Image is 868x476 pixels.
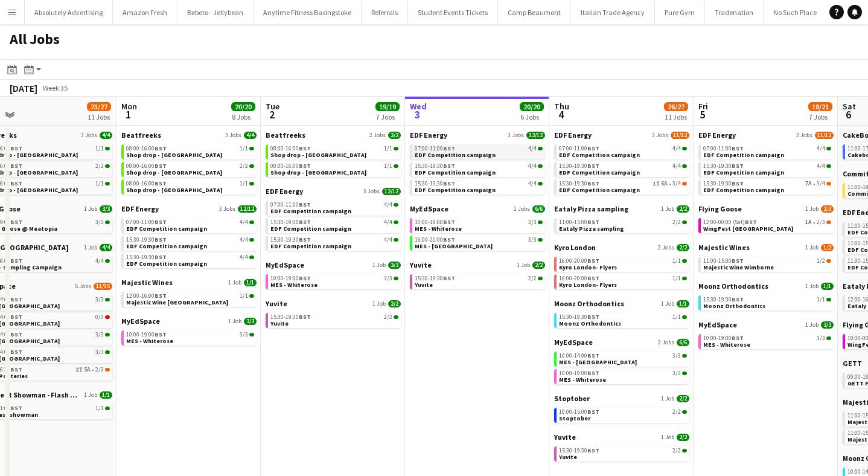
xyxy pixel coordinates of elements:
[240,219,248,225] span: 4/4
[415,162,543,176] a: 15:30-19:30BST4/4EDF Competition campaign
[270,169,366,176] span: Shop drop - Newcastle Upon Tyne
[384,275,392,281] span: 3/3
[703,295,831,309] a: 15:30-19:30BST1/1Moonz Orthodontics
[126,144,254,158] a: 08:00-16:00BST1/1Shop drop - [GEOGRAPHIC_DATA]
[299,201,311,208] span: BST
[100,244,112,251] span: 4/4
[703,162,831,176] a: 15:30-19:30BST4/4EDF Competition campaign
[528,146,537,152] span: 4/4
[672,258,681,264] span: 1/1
[672,275,681,281] span: 1/1
[817,258,825,264] span: 1/2
[126,237,167,243] span: 15:30-19:30
[703,263,774,271] span: Majestic Wine Wimborne
[658,244,674,251] span: 2 Jobs
[155,236,167,243] span: BST
[559,179,687,193] a: 15:30-19:30BST1I6A•3/4EDF Competition campaign
[410,204,448,213] span: MyEdSpace
[121,278,173,287] span: Majestic Wines
[415,144,543,158] a: 07:00-11:00BST4/4EDF Competition campaign
[10,162,22,170] span: BST
[388,262,401,269] span: 3/3
[240,237,248,243] span: 4/4
[270,242,351,250] span: EDF Competition campaign
[384,202,392,208] span: 4/4
[559,146,599,152] span: 07:00-11:00
[514,205,530,213] span: 2 Jobs
[95,163,104,169] span: 2/2
[526,132,545,139] span: 12/12
[121,278,257,287] a: Majestic Wines1 Job1/1
[698,281,768,291] span: Moonz Orthodontics
[10,179,22,187] span: BST
[266,187,401,196] a: EDF Energy3 Jobs12/12
[415,236,543,249] a: 16:00-20:00BST3/3MES - [GEOGRAPHIC_DATA]
[270,146,311,152] span: 08:00-16:00
[121,130,257,140] a: Beatfreeks3 Jobs4/4
[559,163,599,169] span: 15:30-19:30
[554,243,689,299] div: Kyro London2 Jobs2/216:00-20:00BST1/1Kyro London- Flyers16:00-20:00BST1/1Kyro London- Flyers
[677,244,689,251] span: 2/2
[121,204,257,278] div: EDF Energy3 Jobs12/1207:00-11:00BST4/4EDF Competition campaign15:30-19:30BST4/4EDF Competition ca...
[532,205,545,213] span: 6/6
[703,144,831,158] a: 07:00-11:00BST4/4EDF Competition campaign
[443,274,455,282] span: BST
[270,236,398,249] a: 15:30-19:30BST4/4EDF Competition campaign
[155,162,167,170] span: BST
[559,275,599,281] span: 16:00-20:00
[384,237,392,243] span: 4/4
[363,188,380,195] span: 3 Jobs
[672,181,681,187] span: 3/4
[408,1,498,24] button: Student Events Tickets
[554,243,689,252] a: Kyro London2 Jobs2/2
[732,295,744,303] span: BST
[805,283,819,290] span: 1 Job
[703,151,784,159] span: EDF Competition campaign
[270,281,318,289] span: MES - Whiterose
[559,258,599,264] span: 16:00-20:00
[805,181,812,187] span: 7A
[415,219,455,225] span: 10:00-19:00
[10,218,22,226] span: BST
[415,163,455,169] span: 15:30-19:30
[228,279,241,286] span: 1 Job
[299,236,311,243] span: BST
[698,243,834,252] a: Majestic Wines1 Job1/2
[415,275,455,281] span: 15:30-19:30
[443,218,455,226] span: BST
[698,281,834,291] a: Moonz Orthodontics1 Job1/1
[528,275,537,281] span: 2/2
[126,146,167,152] span: 08:00-16:00
[415,179,543,193] a: 15:30-19:30BST4/4EDF Competition campaign
[266,130,401,140] a: Beatfreeks2 Jobs2/2
[703,181,831,187] div: •
[587,144,599,152] span: BST
[155,253,167,261] span: BST
[384,146,392,152] span: 1/1
[126,151,222,159] span: Shop drop - Bradford
[672,146,681,152] span: 4/4
[266,187,303,196] span: EDF Energy
[244,132,257,139] span: 4/4
[415,237,455,243] span: 16:00-20:00
[517,262,530,269] span: 1 Job
[652,132,668,139] span: 3 Jobs
[587,218,599,226] span: BST
[554,130,689,204] div: EDF Energy3 Jobs11/1207:00-11:00BST4/4EDF Competition campaign15:30-19:30BST4/4EDF Competition ca...
[672,163,681,169] span: 4/4
[817,146,825,152] span: 4/4
[299,144,311,152] span: BST
[81,132,97,139] span: 3 Jobs
[443,144,455,152] span: BST
[126,225,207,233] span: EDF Competition campaign
[655,1,705,24] button: Pure Gym
[532,262,545,269] span: 2/2
[240,181,248,187] span: 1/1
[821,205,834,213] span: 2/3
[698,243,834,281] div: Majestic Wines1 Job1/211:00-15:00BST1/2Majestic Wine Wimborne
[121,130,257,204] div: Beatfreeks3 Jobs4/408:00-16:00BST1/1Shop drop - [GEOGRAPHIC_DATA]08:00-16:00BST2/2Shop drop - [GE...
[410,260,432,269] span: Yuvite
[100,205,112,213] span: 3/3
[299,274,311,282] span: BST
[559,219,599,225] span: 11:00-15:00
